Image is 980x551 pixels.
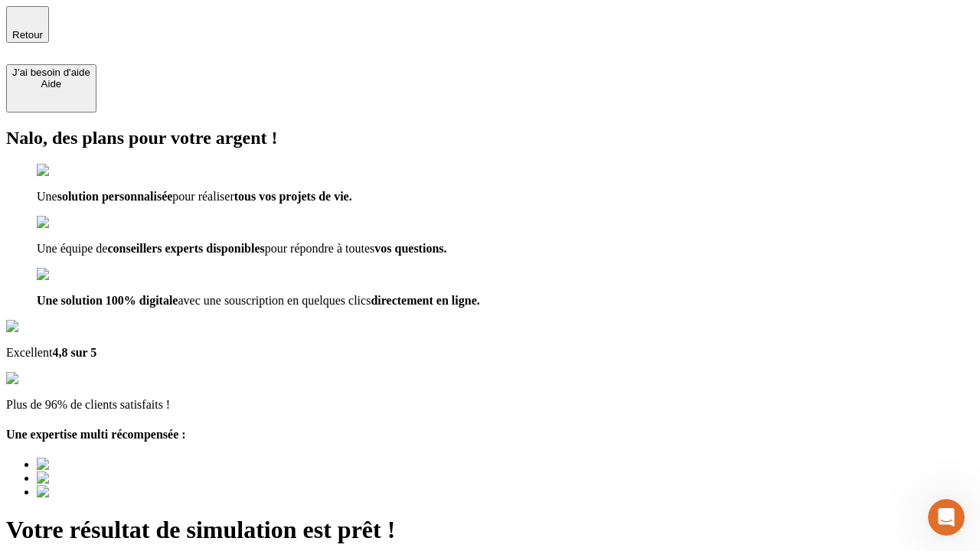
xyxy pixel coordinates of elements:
[37,268,103,282] img: checkmark
[6,128,974,148] h2: Nalo, des plans pour votre argent !
[12,78,90,90] div: Aide
[172,190,234,203] span: pour réaliser
[37,164,103,178] img: checkmark
[37,471,178,485] img: Best savings advice award
[37,242,107,255] span: Une équipe de
[107,242,264,255] span: conseillers experts disponibles
[6,516,974,544] h1: Votre résultat de simulation est prêt !
[6,6,49,43] button: Retour
[6,398,974,412] p: Plus de 96% de clients satisfaits !
[37,485,178,499] img: Best savings advice award
[37,294,178,307] span: Une solution 100% digitale
[374,242,446,255] span: vos questions.
[37,216,103,230] img: checkmark
[265,242,375,255] span: pour répondre à toutes
[12,29,43,41] span: Retour
[6,346,52,359] span: Excellent
[6,372,82,386] img: reviews stars
[52,346,96,359] span: 4,8 sur 5
[12,67,90,78] div: J’ai besoin d'aide
[371,294,479,307] span: directement en ligne.
[234,190,352,203] span: tous vos projets de vie.
[6,428,974,442] h4: Une expertise multi récompensée :
[6,64,96,112] button: J’ai besoin d'aideAide
[928,499,965,536] iframe: Intercom live chat
[178,294,371,307] span: avec une souscription en quelques clics
[57,190,173,203] span: solution personnalisée
[6,320,95,334] img: Google Review
[37,458,178,471] img: Best savings advice award
[37,190,57,203] span: Une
